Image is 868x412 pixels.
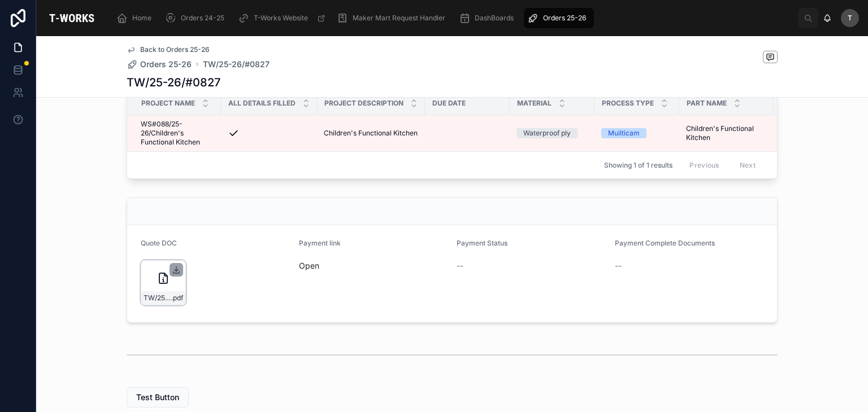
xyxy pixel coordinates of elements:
a: Maker Mart Request Handler [333,8,453,28]
span: Home [132,14,151,23]
span: Due Date [432,99,466,108]
a: Back to Orders 25-26 [127,45,210,54]
div: Muilticam [608,128,640,138]
div: scrollable content [107,6,798,30]
span: Part Name [687,99,727,108]
a: Open [299,261,319,270]
span: Process Type [602,99,654,108]
span: Children's Functional Kitchen [686,124,766,142]
a: TW/25-26/#0827 [203,59,270,70]
span: Orders 25-26 [543,14,586,23]
span: -- [457,260,463,271]
button: Test Button [127,387,189,407]
span: -- [615,260,622,271]
span: Children's Functional Kitchen [324,129,418,138]
a: Orders 25-26 [524,8,594,28]
span: Material [517,99,552,108]
span: Payment link [299,239,341,247]
span: T-Works Website [254,14,308,23]
span: Payment Status [457,239,507,247]
span: Payment Complete Documents [615,239,715,247]
span: WS#088/25-26/Children's Functional Kitchen [141,120,214,147]
span: Project Description [324,99,403,108]
span: All Details Filled [228,99,296,108]
span: Showing 1 of 1 results [604,161,672,170]
span: Orders 25-26 [140,59,192,70]
span: Back to Orders 25-26 [140,45,210,54]
a: Home [113,8,159,28]
span: .pdf [171,293,183,303]
span: Quote DOC [141,239,177,247]
span: Maker Mart Request Handler [353,14,445,23]
a: Orders 24-25 [162,8,232,28]
span: Orders 24-25 [181,14,224,23]
span: TW/25-26/#0827 [144,293,171,303]
a: T-Works Website [235,8,331,28]
h1: TW/25-26/#0827 [127,74,220,90]
span: DashBoards [475,14,514,23]
div: Waterproof ply [523,128,571,138]
a: Orders 25-26 [127,59,192,70]
span: Project Name [141,99,195,108]
a: DashBoards [455,8,522,28]
span: Test Button [136,392,179,403]
img: App logo [45,9,98,27]
span: T [848,14,852,23]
